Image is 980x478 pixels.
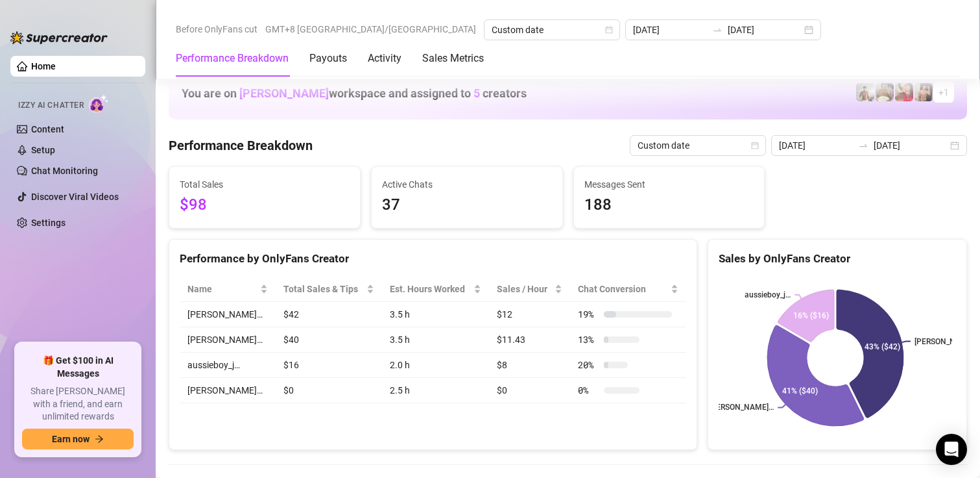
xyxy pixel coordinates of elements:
[31,166,98,176] a: Chat Monitoring
[18,99,84,112] span: Izzy AI Chatter
[914,83,933,101] img: Zach
[180,302,276,327] td: [PERSON_NAME]…
[489,302,570,327] td: $12
[712,25,723,35] span: to
[489,353,570,378] td: $8
[180,177,350,192] span: Total Sales
[497,282,552,296] span: Sales / Hour
[709,403,774,412] text: [PERSON_NAME]…
[180,378,276,403] td: [PERSON_NAME]…
[31,218,66,228] a: Settings
[180,193,350,218] span: $98
[858,140,868,151] span: to
[728,23,802,37] input: End date
[187,282,257,296] span: Name
[719,250,956,268] div: Sales by OnlyFans Creator
[422,51,484,66] div: Sales Metrics
[938,85,949,99] span: + 1
[473,86,480,100] span: 5
[276,353,382,378] td: $16
[31,145,55,155] a: Setup
[239,86,329,100] span: [PERSON_NAME]
[382,302,489,327] td: 3.5 h
[578,383,599,397] span: 0 %
[31,61,56,71] a: Home
[856,83,874,101] img: aussieboy_j
[895,83,913,101] img: Vanessa
[368,51,401,66] div: Activity
[180,327,276,353] td: [PERSON_NAME]…
[180,250,686,268] div: Performance by OnlyFans Creator
[638,136,758,155] span: Custom date
[492,20,612,40] span: Custom date
[936,434,967,465] div: Open Intercom Messenger
[22,429,134,449] button: Earn nowarrow-right
[605,26,613,34] span: calendar
[914,337,979,346] text: [PERSON_NAME]…
[382,193,552,218] span: 37
[95,434,104,444] span: arrow-right
[584,193,754,218] span: 188
[489,277,570,302] th: Sales / Hour
[31,192,119,202] a: Discover Viral Videos
[182,86,527,101] h1: You are on workspace and assigned to creators
[390,282,471,296] div: Est. Hours Worked
[858,140,868,151] span: swap-right
[489,327,570,353] td: $11.43
[751,142,759,149] span: calendar
[276,277,382,302] th: Total Sales & Tips
[745,290,791,299] text: aussieboy_j…
[169,136,313,155] h4: Performance Breakdown
[584,177,754,192] span: Messages Sent
[283,282,364,296] span: Total Sales & Tips
[382,353,489,378] td: 2.0 h
[578,282,668,296] span: Chat Conversion
[874,138,948,153] input: End date
[633,23,707,37] input: Start date
[276,327,382,353] td: $40
[309,51,347,66] div: Payouts
[265,19,476,39] span: GMT+8 [GEOGRAPHIC_DATA]/[GEOGRAPHIC_DATA]
[489,378,570,403] td: $0
[31,124,64,134] a: Content
[276,378,382,403] td: $0
[382,327,489,353] td: 3.5 h
[779,138,853,153] input: Start date
[578,307,599,321] span: 19 %
[52,434,90,444] span: Earn now
[382,378,489,403] td: 2.5 h
[578,333,599,347] span: 13 %
[176,51,289,66] div: Performance Breakdown
[382,177,552,192] span: Active Chats
[22,355,134,380] span: 🎁 Get $100 in AI Messages
[89,94,109,113] img: AI Chatter
[176,19,257,39] span: Before OnlyFans cut
[570,277,686,302] th: Chat Conversion
[10,31,108,44] img: logo-BBDzfeDw.svg
[22,385,134,423] span: Share [PERSON_NAME] with a friend, and earn unlimited rewards
[876,83,894,101] img: Aussieboy_jfree
[276,302,382,327] td: $42
[180,353,276,378] td: aussieboy_j…
[712,25,723,35] span: swap-right
[180,277,276,302] th: Name
[578,358,599,372] span: 20 %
